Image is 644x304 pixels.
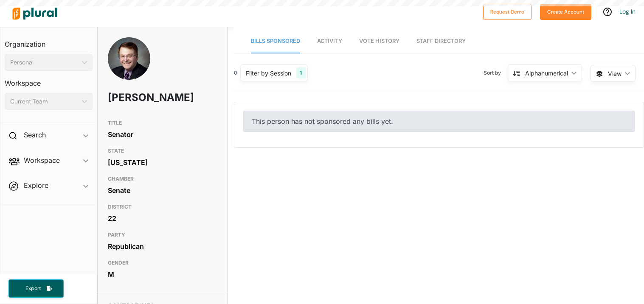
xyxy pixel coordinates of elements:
[540,7,591,16] a: Create Account
[108,85,173,110] h1: [PERSON_NAME]
[108,156,217,169] div: [US_STATE]
[108,118,217,128] h3: TITLE
[243,111,635,132] div: This person has not sponsored any bills yet.
[246,69,291,78] div: Filter by Session
[251,29,300,53] a: Bills Sponsored
[525,69,568,78] div: Alphanumerical
[5,71,93,89] h3: Workspace
[540,4,591,20] button: Create Account
[619,8,636,15] a: Log In
[5,32,93,50] h3: Organization
[317,29,342,53] a: Activity
[10,97,79,106] div: Current Team
[108,240,217,253] div: Republican
[108,184,217,197] div: Senate
[359,38,399,44] span: Vote History
[251,38,300,44] span: Bills Sponsored
[108,128,217,141] div: Senator
[8,279,64,298] button: Export
[108,146,217,156] h3: STATE
[108,37,150,94] img: Headshot of Brian Birdwell
[108,202,217,212] h3: DISTRICT
[317,38,342,44] span: Activity
[296,67,305,78] div: 1
[234,69,237,77] div: 0
[10,58,79,67] div: Personal
[483,4,532,20] button: Request Demo
[108,258,217,268] h3: GENDER
[484,69,508,77] span: Sort by
[108,212,217,225] div: 22
[20,285,47,292] span: Export
[483,7,532,16] a: Request Demo
[359,29,399,53] a: Vote History
[108,230,217,240] h3: PARTY
[608,69,622,78] span: View
[24,130,46,139] h2: Search
[108,174,217,184] h3: CHAMBER
[416,29,466,53] a: Staff Directory
[108,268,217,281] div: M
